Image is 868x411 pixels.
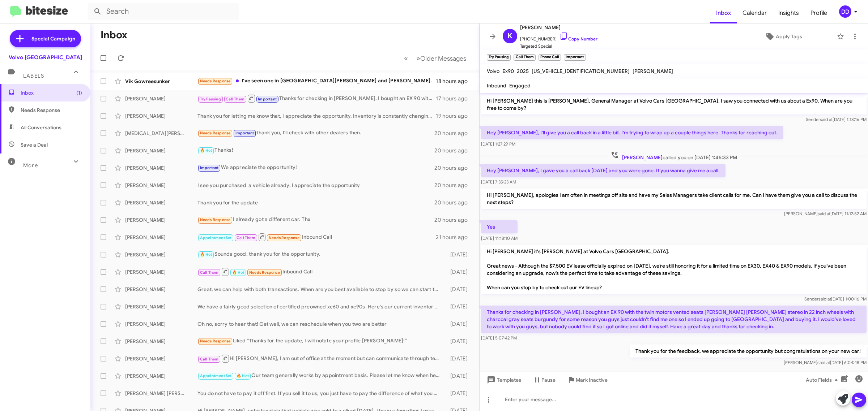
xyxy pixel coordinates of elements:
small: Important [564,54,586,61]
div: Vik Gowreesunker [125,78,197,85]
span: Appointment Set [200,373,232,378]
button: Pause [527,373,561,386]
a: Special Campaign [10,30,81,47]
span: Insights [773,3,805,23]
span: Call Them [200,357,219,362]
div: Volvo [GEOGRAPHIC_DATA] [9,54,82,61]
div: [DATE] [443,303,473,310]
span: Needs Response [200,339,231,343]
span: Sender [DATE] 1:00:16 PM [804,296,867,302]
div: [PERSON_NAME] [125,216,197,224]
span: Try Pausing [200,97,221,101]
span: [US_VEHICLE_IDENTIFICATION_NUMBER] [532,68,630,74]
span: Targeted Special [520,43,597,50]
div: 20 hours ago [434,164,473,172]
span: Special Campaign [31,35,75,42]
span: [PERSON_NAME] [DATE] 6:04:48 PM [784,360,867,365]
span: called you on [DATE] 1:45:33 PM [608,151,740,161]
span: More [23,162,38,169]
span: 🔥 Hot [200,148,212,153]
a: Inbox [710,3,737,23]
div: [PERSON_NAME] [125,286,197,293]
div: [DATE] [443,286,473,293]
div: You do not have to pay it off first. If you sell it to us, you just have to pay the difference of... [197,390,443,397]
div: Thank you for the update [197,199,434,206]
span: [PERSON_NAME] [520,23,597,32]
div: [PERSON_NAME] [125,95,197,102]
span: All Conversations [21,124,61,131]
span: 🔥 Hot [232,270,244,275]
span: Sender [DATE] 1:18:16 PM [806,117,867,122]
div: [PERSON_NAME] [125,234,197,241]
div: [PERSON_NAME] [125,303,197,310]
div: [DATE] [443,251,473,258]
div: [DATE] [443,338,473,345]
div: 20 hours ago [434,199,473,206]
span: Templates [485,373,521,386]
span: Appointment Set [200,235,232,240]
button: Templates [480,373,527,386]
span: 2025 [517,68,529,74]
span: [DATE] 1:27:29 PM [481,141,515,147]
button: Auto Fields [800,373,846,386]
span: Ex90 [502,68,514,74]
div: 20 hours ago [434,130,473,137]
span: « [404,54,408,63]
span: [PERSON_NAME] [622,154,663,161]
div: Our team generally works by appointment basis. Please let me know when he needs to be available t... [197,372,443,380]
div: [PERSON_NAME] [PERSON_NAME] [125,390,197,397]
div: [PERSON_NAME] [125,199,197,206]
span: 🔥 Hot [237,373,249,378]
span: [DATE] 5:07:42 PM [481,335,517,341]
p: Yes [481,220,518,233]
a: Profile [805,3,833,23]
div: [PERSON_NAME] [125,320,197,328]
div: I already got a different car. Thx [197,216,434,224]
span: Auto Fields [806,373,841,386]
div: [PERSON_NAME] [125,338,197,345]
div: Hi [PERSON_NAME], I am out of office at the moment but can communicate through text. Would you li... [197,354,443,363]
div: [MEDICAL_DATA][PERSON_NAME] [125,130,197,137]
h1: Inbox [101,29,127,41]
div: Liked “Thanks for the update, I will notate your profile [PERSON_NAME]!” [197,337,443,345]
span: [PERSON_NAME] [633,68,673,74]
div: [DATE] [443,372,473,380]
span: Needs Response [21,107,82,114]
div: We have a fairly good selection of certified preowned xc60 and xc90s. Here's our current inventor... [197,303,443,310]
span: Call Them [226,97,244,101]
div: 19 hours ago [436,112,473,120]
div: [PERSON_NAME] [125,164,197,172]
span: [DATE] 11:18:10 AM [481,235,518,241]
div: [PERSON_NAME] [125,112,197,120]
a: Calendar [737,3,773,23]
div: [PERSON_NAME] [125,182,197,189]
div: [PERSON_NAME] [125,147,197,154]
span: said at [818,211,830,216]
div: [PERSON_NAME] [125,251,197,258]
button: Next [412,51,471,66]
div: Oh no, sorry to hear that! Get well, we can reschedule when you two are better [197,320,443,328]
span: [PHONE_NUMBER] [520,32,597,43]
div: Sounds good, thank you for the opportunity. [197,250,443,259]
p: Thanks for checking in [PERSON_NAME]. I bought an EX 90 with the twin motors vented seats [PERSON... [481,306,867,333]
div: I've seen one in [GEOGRAPHIC_DATA][PERSON_NAME] and [PERSON_NAME]. [197,77,436,85]
button: Mark Inactive [561,373,613,386]
span: Inbound [487,82,506,89]
span: Pause [541,373,556,386]
span: Older Messages [420,55,466,62]
span: Important [235,131,254,135]
span: Needs Response [200,131,231,135]
small: Try Pausing [487,54,511,61]
button: DD [833,5,860,18]
span: Volvo [487,68,499,74]
div: DD [839,5,851,18]
span: » [416,54,420,63]
div: 20 hours ago [434,216,473,224]
span: (1) [76,89,82,96]
nav: Page navigation example [400,51,471,66]
span: [PERSON_NAME] [DATE] 11:12:52 AM [784,211,867,216]
div: [PERSON_NAME] [125,372,197,380]
span: Needs Response [249,270,280,275]
div: 20 hours ago [434,147,473,154]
